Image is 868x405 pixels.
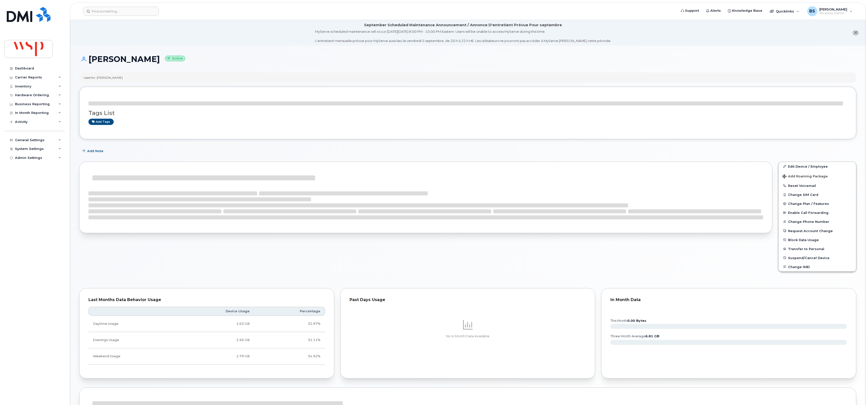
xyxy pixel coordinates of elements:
[779,217,856,226] button: Change Phone Number
[779,190,856,199] button: Change SIM Card
[87,149,103,153] span: Add Note
[88,316,175,332] td: Daytime Usage
[175,348,254,365] td: 2.79 GB
[364,22,562,28] div: September Scheduled Maintenance Announcement / Annonce D'entretient Prévue Pour septembre
[788,256,830,260] span: Suspend/Cancel Device
[779,244,856,253] button: Transfer to Personal
[88,348,325,365] tr: Friday from 6:00pm to Monday 8:00am
[254,307,325,316] th: Percentage
[788,211,829,215] span: Enable Call Forwarding
[853,30,859,35] button: close notification
[88,332,325,348] tr: Weekdays from 6:00pm to 8:00am
[165,56,185,61] small: Active
[779,171,856,181] button: Add Roaming Package
[88,110,847,116] h3: Tags List
[779,253,856,262] button: Suspend/Cancel Device
[779,181,856,190] button: Reset Voicemail
[627,319,646,323] tspan: 0.00 Bytes
[779,208,856,217] button: Enable Call Forwarding
[79,55,856,63] h1: [PERSON_NAME]
[610,334,659,338] text: three month average
[350,297,586,302] div: Past Days Usage
[610,297,847,302] div: In Month Data
[84,75,123,80] div: Used for: [PERSON_NAME]
[254,332,325,348] td: 32.11%
[175,332,254,348] td: 2.56 GB
[88,119,114,125] a: Add tags
[779,226,856,235] button: Request Account Change
[610,319,646,323] text: this month
[779,162,856,171] a: Edit Device / Employee
[254,348,325,365] td: 34.92%
[175,307,254,316] th: Device Usage
[779,262,856,271] button: Change IMEI
[645,334,659,338] tspan: 6.81 GB
[88,332,175,348] td: Evenings Usage
[350,334,586,339] p: No In Month Data Available
[88,297,325,302] div: Last Months Data Behavior Usage
[779,235,856,244] button: Block Data Usage
[175,316,254,332] td: 2.63 GB
[779,199,856,208] button: Change Plan / Features
[788,202,829,206] span: Change Plan / Features
[79,147,108,156] button: Add Note
[88,348,175,365] td: Weekend Usage
[783,174,828,179] span: Add Roaming Package
[315,29,611,43] div: MyServe scheduled maintenance will occur [DATE][DATE] 8:00 PM - 10:00 PM Eastern. Users will be u...
[254,316,325,332] td: 32.97%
